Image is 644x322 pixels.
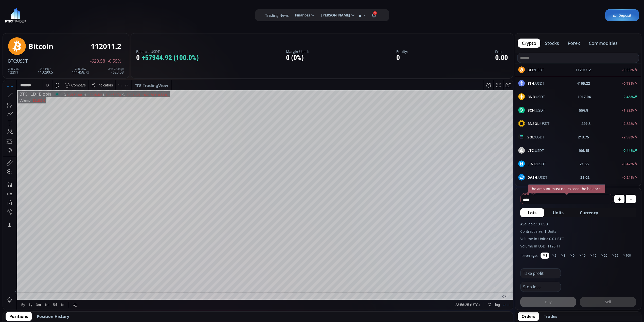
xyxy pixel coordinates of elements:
[52,12,56,16] div: Market open
[452,222,477,226] span: 23:56:25 (UTC)
[621,253,633,259] button: ✕100
[139,12,165,16] div: −639.78 (−0.57%)
[16,12,25,16] div: BTC
[500,222,507,226] div: auto
[520,221,636,227] label: Available: 0 USD
[527,175,547,180] span: :USDT
[605,9,639,21] a: Deposit
[108,67,124,74] div: -623.58
[572,208,606,217] button: Currency
[623,148,634,153] b: 0.44%
[527,94,535,99] b: BNB
[318,10,350,20] span: [PERSON_NAME]
[527,121,549,126] span: :USDT
[578,94,591,99] b: 1017.04
[518,312,539,321] button: Orders
[622,175,634,180] b: -0.24%
[72,67,89,74] div: 111458.73
[29,18,42,22] div: 12.283K
[119,12,122,16] div: C
[580,161,589,167] b: 21.55
[599,253,609,259] button: ✕20
[5,8,26,23] img: LOGO
[623,94,634,99] b: 2.48%
[43,3,46,7] div: D
[108,59,121,63] span: -0.55%
[26,222,29,226] div: 1y
[527,94,545,99] span: :USDT
[522,313,535,319] span: Orders
[492,222,497,226] div: log
[122,12,137,16] div: 112011.21
[100,12,102,16] div: L
[528,210,536,216] span: Lots
[396,50,408,53] label: Equity:
[8,67,19,74] div: 12291
[520,236,636,241] label: Volume in Units: 0.01 BTC
[540,312,561,321] button: Trades
[522,253,538,258] label: Leverage:
[63,12,79,16] div: 112650.99
[622,135,634,139] b: -2.93%
[541,39,563,48] button: stocks
[527,161,546,167] span: :USDT
[581,121,591,126] b: 229.8
[520,243,636,249] label: Volume in USD: 1120.11
[527,148,534,153] b: LTC
[527,135,534,139] b: SOL
[527,108,535,113] b: BCH
[585,39,622,48] button: commodities
[18,222,22,226] div: 5y
[520,229,636,234] label: Contract size: 1 Units
[38,67,53,74] div: 113290.5
[291,10,310,20] span: Finances
[527,162,536,166] b: LINK
[527,134,544,140] span: :USDT
[527,121,539,126] b: BNSOL
[527,81,544,86] span: :USDT
[72,67,89,70] div: 24h Low
[60,12,63,16] div: O
[41,222,46,226] div: 1m
[28,42,53,50] div: Bitcoin
[95,3,110,7] div: Indicators
[136,54,199,62] div: 0
[136,50,199,53] label: Balance USDT:
[12,208,14,214] div: Hide Drawings Toolbar
[483,220,490,229] div: Toggle Percentage
[6,312,32,321] button: Positions
[614,195,624,203] button: +
[286,54,309,62] div: 0 (0%)
[33,12,48,16] div: Bitcoin
[90,59,105,63] span: -623.58
[622,121,634,126] b: -2.83%
[577,253,587,259] button: ✕10
[568,253,577,259] button: ✕5
[545,208,571,217] button: Units
[373,11,377,15] span: 1
[518,39,540,48] button: crypto
[527,175,537,180] b: DASH
[9,313,28,319] span: Positions
[550,253,558,259] button: ✕2
[286,50,309,53] label: Margin Used:
[25,12,33,16] div: 1D
[527,81,534,86] b: ETH
[578,134,589,140] b: 213.75
[527,148,544,153] span: :USDT
[5,68,9,73] div: 
[622,81,634,86] b: -0.78%
[38,67,53,70] div: 24h High
[8,58,16,64] span: BTC
[622,162,634,166] b: -0.42%
[16,18,27,22] div: Volume
[495,50,508,53] label: PnL:
[577,81,590,86] b: 4165.22
[33,312,73,321] button: Position History
[33,222,38,226] div: 3m
[91,42,121,50] div: 112011.2
[265,13,289,18] label: Trading News
[396,54,408,62] div: 0
[579,108,588,113] b: 556.8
